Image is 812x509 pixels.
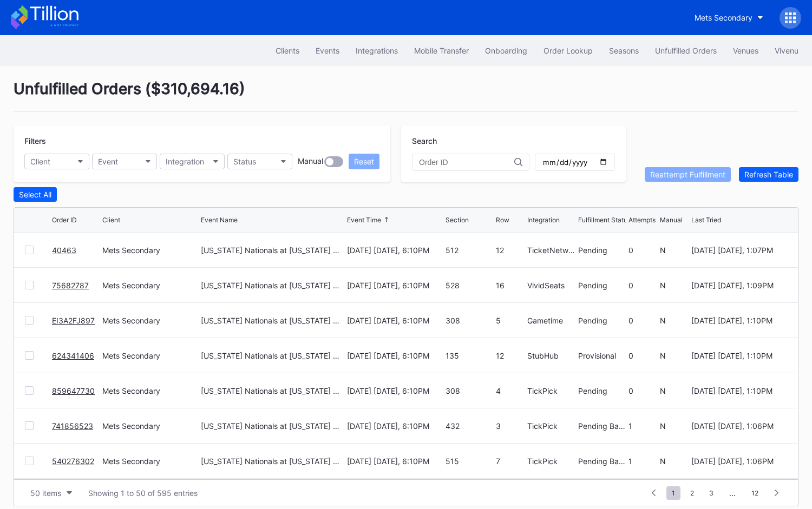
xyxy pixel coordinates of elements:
div: Attempts [628,216,656,224]
div: [US_STATE] Nationals at [US_STATE] Mets (Pop-Up Home Run Apple Giveaway) [201,421,344,431]
button: Integrations [348,41,406,61]
div: 528 [446,281,493,290]
span: 12 [746,486,764,500]
div: 3 [496,421,525,431]
div: 50 items [30,488,61,498]
div: Integration [166,157,204,166]
div: [DATE] [DATE], 1:06PM [691,457,787,466]
div: Select All [19,190,51,199]
div: Fulfillment Status [578,216,631,224]
div: Mobile Transfer [414,46,469,55]
button: Reattempt Fulfillment [645,167,731,182]
a: Unfulfilled Orders [647,41,725,61]
div: 0 [628,316,657,325]
div: Reattempt Fulfillment [650,170,725,179]
div: N [660,386,689,395]
div: Venues [733,46,758,55]
div: 135 [446,351,493,360]
span: 2 [685,486,699,500]
div: Mets Secondary [102,457,198,466]
div: 12 [496,351,525,360]
div: Manual [298,156,323,167]
div: Pending [578,386,626,395]
button: Select All [14,187,57,202]
div: VividSeats [527,281,575,290]
div: Row [496,216,509,224]
div: TickPick [527,421,575,431]
button: Order Lookup [535,41,601,61]
div: Pending Barcode Validation [578,421,626,431]
div: N [660,316,689,325]
div: 432 [446,421,493,431]
div: Event [98,157,118,166]
button: Event [92,154,157,169]
div: Clients [276,46,299,55]
a: 741856523 [52,421,93,431]
div: Client [30,157,50,166]
div: Event Time [347,216,381,224]
div: Manual [660,216,683,224]
div: TicketNetwork [527,246,575,255]
div: Showing 1 to 50 of 595 entries [88,488,198,498]
div: 1 [628,421,657,431]
div: [DATE] [DATE], 1:10PM [691,351,787,360]
div: Event Name [201,216,238,224]
div: Events [316,46,339,55]
a: 859647730 [52,386,95,395]
a: 540276302 [52,457,94,466]
div: Last Tried [691,216,721,224]
div: TickPick [527,386,575,395]
div: Integrations [356,46,398,55]
div: N [660,281,689,290]
div: 16 [496,281,525,290]
a: 624341406 [52,351,94,360]
div: [DATE] [DATE], 6:10PM [347,246,443,255]
div: Vivenu [775,46,798,55]
div: Mets Secondary [102,281,198,290]
div: Unfulfilled Orders ( $310,694.16 ) [14,80,798,112]
button: Reset [349,154,379,169]
button: Onboarding [477,41,535,61]
div: Search [412,136,615,146]
div: Onboarding [485,46,527,55]
span: 3 [704,486,719,500]
div: [DATE] [DATE], 6:10PM [347,457,443,466]
div: [US_STATE] Nationals at [US_STATE] Mets (Pop-Up Home Run Apple Giveaway) [201,316,344,325]
div: 0 [628,351,657,360]
div: [DATE] [DATE], 1:10PM [691,386,787,395]
div: [DATE] [DATE], 1:10PM [691,316,787,325]
button: Status [227,154,292,169]
div: [DATE] [DATE], 6:10PM [347,421,443,431]
button: Integration [160,154,225,169]
a: Mobile Transfer [406,41,477,61]
div: Unfulfilled Orders [655,46,717,55]
div: [DATE] [DATE], 1:07PM [691,246,787,255]
a: 40463 [52,246,76,255]
div: [DATE] [DATE], 6:10PM [347,281,443,290]
div: 0 [628,386,657,395]
button: Mets Secondary [686,8,771,28]
div: [US_STATE] Nationals at [US_STATE] Mets (Pop-Up Home Run Apple Giveaway) [201,281,344,290]
button: 50 items [25,486,77,500]
button: Clients [267,41,307,61]
div: 0 [628,246,657,255]
button: Client [24,154,89,169]
div: Provisional [578,351,626,360]
div: [US_STATE] Nationals at [US_STATE] Mets (Pop-Up Home Run Apple Giveaway) [201,351,344,360]
div: 1 [628,457,657,466]
div: [DATE] [DATE], 6:10PM [347,316,443,325]
button: Seasons [601,41,647,61]
div: [DATE] [DATE], 6:10PM [347,351,443,360]
a: EI3A2FJ897 [52,316,95,325]
div: Section [446,216,469,224]
input: Order ID [419,158,514,167]
div: 5 [496,316,525,325]
button: Refresh Table [739,167,798,182]
span: 1 [666,486,680,500]
div: N [660,246,689,255]
div: [DATE] [DATE], 6:10PM [347,386,443,395]
div: Status [233,157,256,166]
div: [US_STATE] Nationals at [US_STATE] Mets (Pop-Up Home Run Apple Giveaway) [201,386,344,395]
